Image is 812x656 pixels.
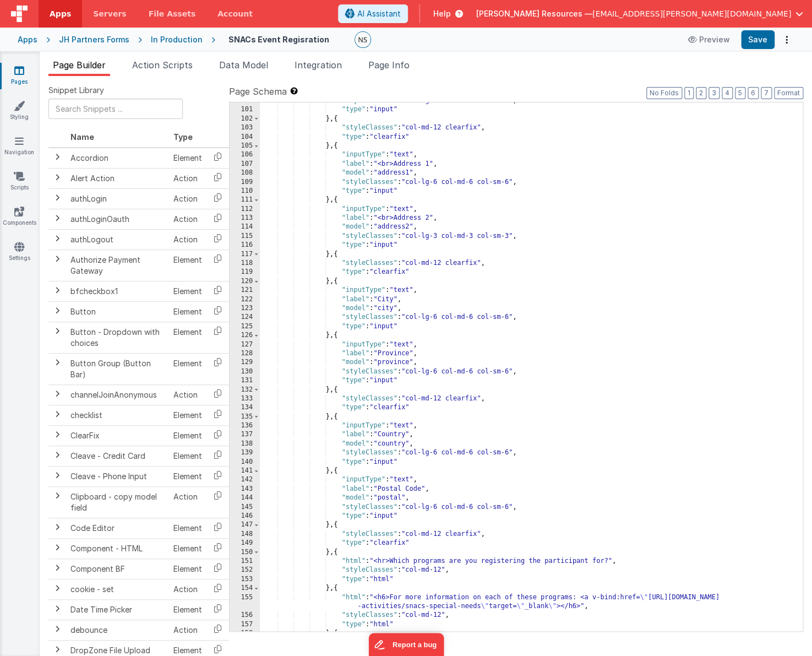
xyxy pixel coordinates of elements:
div: 117 [230,250,260,259]
div: 156 [230,611,260,620]
td: Action [169,229,206,250]
td: Element [169,466,206,486]
td: ClearFix [66,425,169,446]
div: 127 [230,340,260,349]
input: Search Snippets ... [48,99,183,119]
div: 125 [230,322,260,331]
div: 137 [230,430,260,439]
div: 113 [230,214,260,223]
td: authLoginOauth [66,209,169,229]
div: 101 [230,105,260,114]
span: Page Schema [229,85,287,98]
div: 121 [230,286,260,295]
td: Button Group (Button Bar) [66,353,169,384]
div: 107 [230,160,260,169]
div: 131 [230,376,260,385]
td: Clipboard - copy model field [66,486,169,518]
td: Action [169,188,206,209]
td: Element [169,599,206,620]
td: Element [169,446,206,466]
div: 111 [230,196,260,204]
td: authLogin [66,188,169,209]
td: bfcheckbox1 [66,281,169,301]
div: 105 [230,142,260,150]
div: 104 [230,133,260,142]
td: Element [169,250,206,281]
div: 106 [230,150,260,159]
td: Date Time Picker [66,599,169,620]
div: 102 [230,115,260,123]
span: Servers [93,8,126,19]
div: 147 [230,521,260,529]
td: Element [169,301,206,322]
div: 108 [230,169,260,177]
div: 115 [230,232,260,241]
div: 132 [230,386,260,394]
td: Element [169,518,206,538]
div: 158 [230,629,260,638]
td: Element [169,405,206,425]
div: 129 [230,358,260,367]
td: Authorize Payment Gateway [66,250,169,281]
button: 1 [684,87,694,99]
td: Element [169,353,206,384]
div: 140 [230,458,260,467]
td: Component - HTML [66,538,169,559]
td: Cleave - Phone Input [66,466,169,486]
td: cookie - set [66,579,169,599]
div: 103 [230,123,260,132]
td: Accordion [66,148,169,169]
span: Action Scripts [132,59,193,71]
td: Element [169,148,206,169]
td: Element [169,425,206,446]
div: 130 [230,367,260,376]
div: 138 [230,440,260,448]
div: 136 [230,421,260,430]
button: AI Assistant [338,4,408,23]
button: 6 [748,87,759,99]
div: 126 [230,331,260,340]
div: 116 [230,241,260,250]
div: 157 [230,620,260,629]
span: Data Model [219,59,268,71]
span: Snippet Library [48,85,104,96]
td: Component BF [66,559,169,579]
td: Action [169,579,206,599]
button: 7 [761,87,772,99]
td: Button [66,301,169,322]
div: 133 [230,394,260,403]
td: Action [169,209,206,229]
div: 118 [230,259,260,268]
div: In Production [151,34,203,45]
div: 123 [230,304,260,313]
td: Element [169,281,206,301]
td: Action [169,486,206,518]
div: 128 [230,349,260,358]
td: Code Editor [66,518,169,538]
td: Element [169,559,206,579]
span: Type [173,132,193,142]
span: Name [70,132,94,142]
span: [PERSON_NAME] Resources — [476,8,592,19]
div: 154 [230,584,260,593]
span: Help [433,8,451,19]
button: 2 [696,87,706,99]
div: 141 [230,467,260,475]
div: 139 [230,448,260,457]
div: 114 [230,223,260,231]
td: Action [169,620,206,640]
div: 153 [230,575,260,584]
button: 3 [709,87,720,99]
div: 150 [230,548,260,557]
div: 149 [230,539,260,547]
button: [PERSON_NAME] Resources — [EMAIL_ADDRESS][PERSON_NAME][DOMAIN_NAME] [476,8,803,19]
td: Cleave - Credit Card [66,446,169,466]
div: 151 [230,557,260,566]
div: JH Partners Forms [59,34,129,45]
button: 4 [722,87,733,99]
span: Page Builder [53,59,106,71]
div: 124 [230,313,260,322]
iframe: Marker.io feedback button [368,633,444,656]
div: 144 [230,494,260,502]
td: Action [169,168,206,188]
